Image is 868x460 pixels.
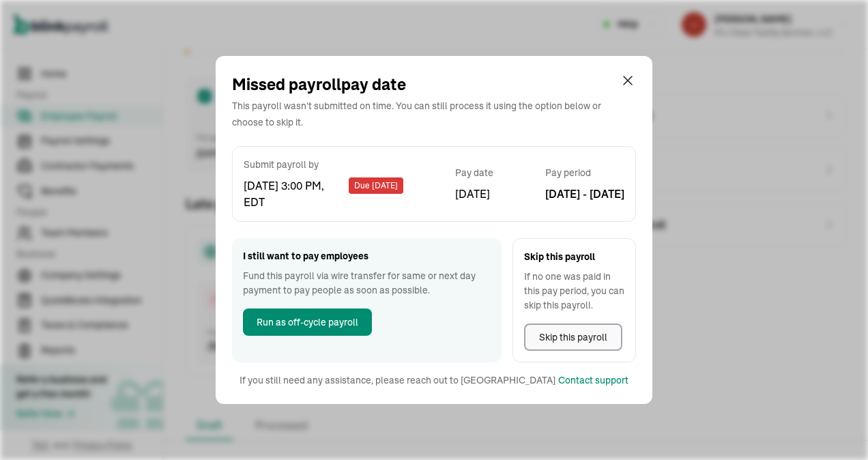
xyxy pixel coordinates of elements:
span: Skip this payroll [539,330,607,345]
iframe: Chat Widget [641,313,868,460]
span: Submit payroll by [244,158,403,172]
span: Fund this payroll via wire transfer for same or next day payment to pay people as soon as possible. [243,269,491,298]
button: Run as off-cycle payroll [243,308,372,336]
span: Skip this payroll [524,250,624,264]
span: This payroll wasn't submitted on time. You can still process it using the option below or choose ... [232,100,601,128]
button: Skip this payroll [524,324,622,351]
span: Run as off-cycle payroll [257,315,358,330]
span: [DATE] 3:00 PM, EDT [244,177,346,210]
p: If you still need any assistance, please reach out to [GEOGRAPHIC_DATA] [240,373,555,388]
span: If no one was paid in this pay period, you can skip this payroll. [524,270,624,313]
span: [DATE] - [DATE] [545,186,624,202]
span: Pay date [455,166,493,180]
span: [DATE] [455,186,490,202]
span: Missed payroll pay date [232,76,406,94]
div: Due [DATE] [349,177,403,194]
button: Contact support [558,373,628,388]
span: I still want to pay employees [243,249,491,263]
span: Pay period [545,166,624,180]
